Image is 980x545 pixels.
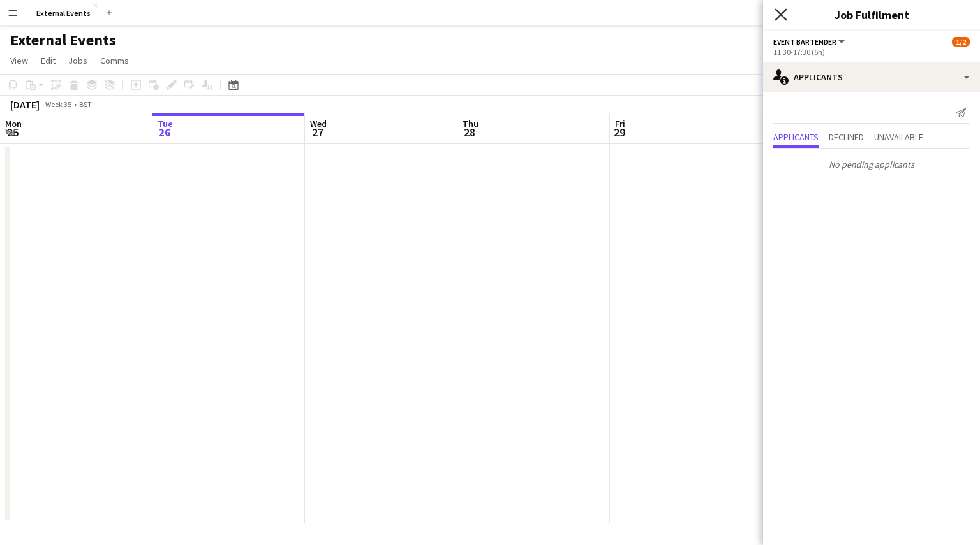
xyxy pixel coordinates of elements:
button: Event bartender [773,37,847,47]
span: 27 [308,125,327,140]
div: Applicants [763,62,980,92]
span: 28 [461,125,479,140]
div: BST [79,99,92,109]
a: Jobs [63,52,93,69]
span: Wed [310,118,327,129]
span: Declined [829,133,864,142]
span: Comms [100,55,129,66]
h1: External Events [10,31,116,50]
span: View [10,55,28,66]
span: Jobs [68,55,87,66]
span: 29 [613,125,625,140]
a: View [5,52,33,69]
span: Mon [5,118,22,129]
a: Comms [95,52,134,69]
span: Applicants [773,133,819,142]
a: Edit [36,52,61,69]
span: 1/2 [952,37,970,47]
span: Unavailable [874,133,923,142]
p: No pending applicants [763,154,980,175]
div: [DATE] [10,98,40,111]
span: 26 [156,125,173,140]
span: Thu [463,118,479,129]
span: Tue [158,118,173,129]
h3: Job Fulfilment [763,6,980,23]
span: Week 35 [42,99,74,109]
span: Edit [41,55,56,66]
button: External Events [26,1,101,25]
div: 11:30-17:30 (6h) [773,47,970,57]
span: Fri [615,118,625,129]
span: Event bartender [773,37,836,47]
span: 25 [3,125,22,140]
